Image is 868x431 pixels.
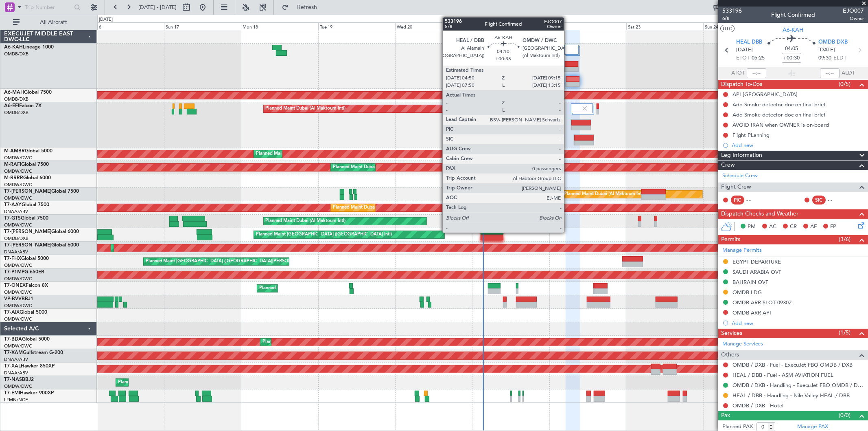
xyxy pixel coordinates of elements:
a: OMDB/DXB [4,96,28,102]
a: OMDB / DXB - Hotel [732,402,783,409]
a: T7-[PERSON_NAME]Global 7500 [4,189,79,194]
a: T7-BDAGlobal 5000 [4,337,50,342]
a: M-RAFIGlobal 7500 [4,162,49,167]
span: T7-AIX [4,310,20,315]
div: Planned Maint [GEOGRAPHIC_DATA] ([GEOGRAPHIC_DATA] Intl) [256,229,392,241]
a: HEAL / DBB - Handling - Nile Valley HEAL / DBB [732,392,850,399]
div: SIC [812,196,826,205]
a: OMDW/DWC [4,182,32,188]
span: Pax [721,411,730,420]
a: VP-BVVBBJ1 [4,297,33,301]
span: Owner [843,15,864,22]
span: A6-KAH [783,26,804,34]
div: Add new [732,142,864,149]
span: Flight Crew [721,183,751,192]
a: T7-[PERSON_NAME]Global 6000 [4,243,79,248]
button: All Aircraft [9,16,88,29]
div: Thu 21 [472,22,549,30]
span: AF [810,223,817,231]
a: M-RRRRGlobal 6000 [4,176,51,180]
span: T7-[PERSON_NAME] [4,229,51,234]
a: T7-XALHawker 850XP [4,364,55,369]
div: OMDB LDG [732,289,762,296]
a: A6-EFIFalcon 7X [4,103,42,108]
a: OMDW/DWC [4,195,32,201]
div: OMDB ARR API [732,309,771,316]
div: Planned Maint Dubai (Al Maktoum Intl) [262,336,343,348]
span: T7-AAY [4,202,22,207]
button: Refresh [278,1,327,14]
a: OMDW/DWC [4,303,32,309]
span: 09:30 [818,54,831,62]
a: Schedule Crew [722,172,758,180]
span: T7-BDA [4,337,22,342]
a: T7-[PERSON_NAME]Global 6000 [4,229,79,234]
span: M-AMBR [4,149,25,154]
span: (1/5) [839,328,851,337]
a: OMDB/DXB [4,110,28,116]
div: Planned Maint [GEOGRAPHIC_DATA] ([GEOGRAPHIC_DATA][PERSON_NAME]) [146,255,311,268]
span: Permits [721,235,740,244]
span: [DATE] - [DATE] [138,4,177,11]
div: Add Smoke detector doc on final brief [732,101,825,108]
span: CR [790,223,797,231]
div: BAHRAIN OVF [732,279,768,286]
span: T7-ONEX [4,283,26,288]
span: HEAL DBB [736,38,762,46]
div: Sat 23 [626,22,703,30]
span: ALDT [842,69,855,77]
a: T7-NASBBJ2 [4,377,34,382]
span: T7-P1MP [4,270,24,275]
a: T7-AAYGlobal 7500 [4,202,49,207]
span: (0/5) [839,80,851,88]
span: A6-KAH [4,45,23,50]
div: Planned Maint Dubai (Al Maktoum Intl) [256,148,336,160]
span: ETOT [736,54,750,62]
div: Fri 22 [549,22,626,30]
span: EJO007 [843,7,864,15]
input: Trip Number [25,1,72,13]
span: A6-MAH [4,90,24,95]
div: Sun 17 [164,22,241,30]
div: - - [746,196,765,204]
a: OMDW/DWC [4,155,32,161]
div: Flight Confirmed [771,11,815,20]
div: EGYPT DEPARTURE [732,258,781,265]
div: SAUDI ARABIA OVF [732,268,781,275]
span: OMDB DXB [818,38,848,46]
a: T7-ONEXFalcon 8X [4,283,48,288]
input: --:-- [747,68,766,78]
a: T7-EMIHawker 900XP [4,391,54,396]
span: PM [748,223,756,231]
div: Planned Maint Dubai (Al Maktoum Intl) [564,188,644,200]
div: Planned Maint Dubai (Al Maktoum Intl) [333,202,413,214]
div: Tue 19 [318,22,395,30]
div: Wed 20 [395,22,472,30]
a: OMDW/DWC [4,222,32,228]
a: T7-P1MPG-650ER [4,270,44,275]
label: Planned PAX [722,423,753,431]
a: T7-AIXGlobal 5000 [4,310,47,315]
a: OMDW/DWC [4,262,32,268]
div: - - [828,196,846,204]
a: LFMN/NCE [4,397,28,403]
span: Dispatch Checks and Weather [721,209,798,219]
div: API [GEOGRAPHIC_DATA] [732,91,798,98]
span: 533196 [722,7,742,15]
a: DNAA/ABV [4,356,28,363]
span: M-RAFI [4,162,21,167]
span: T7-[PERSON_NAME] [4,189,51,194]
div: PIC [731,196,744,205]
span: ATOT [731,69,745,77]
a: A6-MAHGlobal 7500 [4,90,52,95]
a: OMDB / DXB - Handling - ExecuJet FBO OMDB / DXB [732,382,864,389]
div: Planned Maint Geneva (Cointrin) [259,282,326,295]
div: AVOID IRAN when OWNER is on-board [732,121,829,128]
a: DNAA/ABV [4,209,28,215]
div: Add Smoke detector doc on final brief [732,111,825,118]
a: OMDW/DWC [4,289,32,295]
span: T7-XAL [4,364,21,369]
span: VP-BVV [4,297,22,301]
span: Others [721,350,739,360]
span: Refresh [290,4,324,10]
